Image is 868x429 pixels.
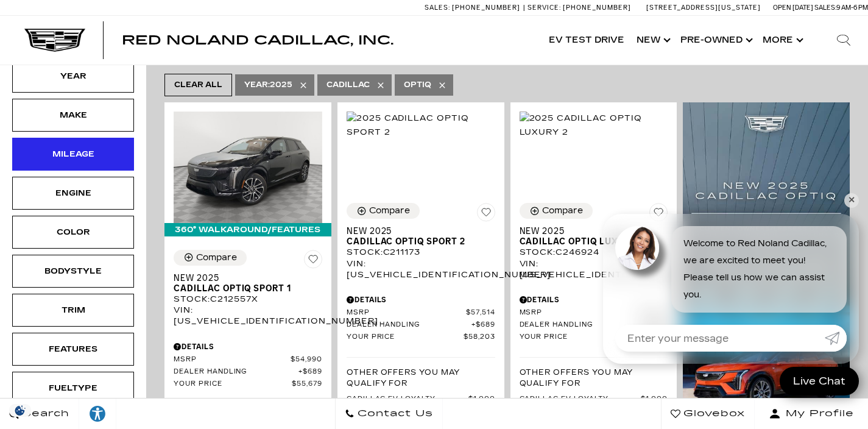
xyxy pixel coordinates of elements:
[661,399,755,429] a: Glovebox
[464,333,495,342] span: $58,203
[787,374,852,388] span: Live Chat
[528,4,561,12] span: Service:
[43,69,104,83] div: Year
[291,355,322,364] span: $54,990
[79,399,116,429] a: Explore your accessibility options
[780,367,859,395] a: Live Chat
[646,4,761,12] a: [STREET_ADDRESS][US_STATE]
[347,321,495,330] a: Dealer Handling $689
[543,16,630,65] a: EV Test Drive
[6,404,34,417] img: Opt-Out Icon
[298,367,322,377] span: $689
[520,308,639,317] span: MSRP
[520,112,668,138] img: 2025 Cadillac OPTIQ Luxury 2
[79,405,116,423] div: Explore your accessibility options
[471,321,495,330] span: $689
[12,138,134,171] div: MileageMileage
[122,33,393,48] span: Red Noland Cadillac, Inc.
[43,342,104,356] div: Features
[680,405,745,422] span: Glovebox
[523,4,634,11] a: Service: [PHONE_NUMBER]
[520,395,668,413] a: Cadillac EV Loyalty Cash Allowance $1,000
[520,367,668,389] p: Other Offers You May Qualify For
[6,404,34,417] section: Click to Open Cookie Consent Modal
[19,405,69,422] span: Search
[757,16,807,65] button: More
[347,112,495,138] img: 2025 Cadillac OPTIQ Sport 2
[43,147,104,161] div: Mileage
[425,4,450,12] span: Sales:
[12,60,134,93] div: YearYear
[122,34,393,46] a: Red Noland Cadillac, Inc.
[12,255,134,288] div: BodystyleBodystyle
[174,380,292,389] span: Your Price
[615,325,825,352] input: Enter your message
[520,333,637,342] span: Your Price
[174,355,291,364] span: MSRP
[12,177,134,210] div: EngineEngine
[43,303,104,317] div: Trim
[174,77,222,93] span: Clear All
[43,108,104,122] div: Make
[12,372,134,405] div: FueltypeFueltype
[520,321,668,330] a: Dealer Handling $689
[347,294,495,305] div: Pricing Details - New 2025 Cadillac OPTIQ Sport 2
[174,367,298,377] span: Dealer Handling
[244,80,270,89] span: Year :
[347,226,495,247] a: New 2025Cadillac OPTIQ Sport 2
[347,333,495,342] a: Your Price $58,203
[174,341,322,352] div: Pricing Details - New 2025 Cadillac OPTIQ Sport 1
[520,236,659,247] span: Cadillac OPTIQ Luxury 2
[347,321,471,330] span: Dealer Handling
[12,333,134,366] div: FeaturesFeatures
[335,399,443,429] a: Contact Us
[563,4,631,12] span: [PHONE_NUMBER]
[43,264,104,278] div: Bodystyle
[174,273,313,283] span: New 2025
[355,405,433,422] span: Contact Us
[649,203,668,226] button: Save Vehicle
[520,226,659,236] span: New 2025
[542,205,583,216] div: Compare
[425,4,523,11] a: Sales: [PHONE_NUMBER]
[174,294,322,305] div: Stock : C212557X
[520,321,644,330] span: Dealer Handling
[755,399,868,429] button: Open user profile menu
[477,203,495,226] button: Save Vehicle
[520,395,641,413] span: Cadillac EV Loyalty Cash Allowance
[347,367,495,389] p: Other Offers You May Qualify For
[43,186,104,200] div: Engine
[781,405,854,422] span: My Profile
[630,16,674,65] a: New
[520,247,668,258] div: Stock : C246924
[196,252,237,263] div: Compare
[520,294,668,305] div: Pricing Details - New 2025 Cadillac OPTIQ Luxury 2
[164,223,331,236] div: 360° WalkAround/Features
[520,258,668,280] div: VIN: [US_VEHICLE_IDENTIFICATION_NUMBER]
[174,380,322,389] a: Your Price $55,679
[825,325,847,352] a: Submit
[326,77,370,93] span: Cadillac
[174,112,322,223] img: 2025 Cadillac OPTIQ Sport 1
[347,308,495,317] a: MSRP $57,514
[369,205,410,216] div: Compare
[347,258,495,280] div: VIN: [US_VEHICLE_IDENTIFICATION_NUMBER]
[347,308,466,317] span: MSRP
[615,226,659,270] img: Agent profile photo
[836,4,868,12] span: 9 AM-6 PM
[174,367,322,377] a: Dealer Handling $689
[174,273,322,294] a: New 2025Cadillac OPTIQ Sport 1
[773,4,813,12] span: Open [DATE]
[174,250,247,266] button: Compare Vehicle
[24,29,85,52] img: Cadillac Dark Logo with Cadillac White Text
[466,308,495,317] span: $57,514
[404,77,431,93] span: OPTIQ
[674,16,757,65] a: Pre-Owned
[347,226,486,236] span: New 2025
[174,305,322,327] div: VIN: [US_VEHICLE_IDENTIFICATION_NUMBER]
[671,226,847,313] div: Welcome to Red Noland Cadillac, we are excited to meet you! Please tell us how we can assist you.
[520,308,668,317] a: MSRP $57,815
[819,16,868,65] div: Search
[347,203,420,219] button: Compare Vehicle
